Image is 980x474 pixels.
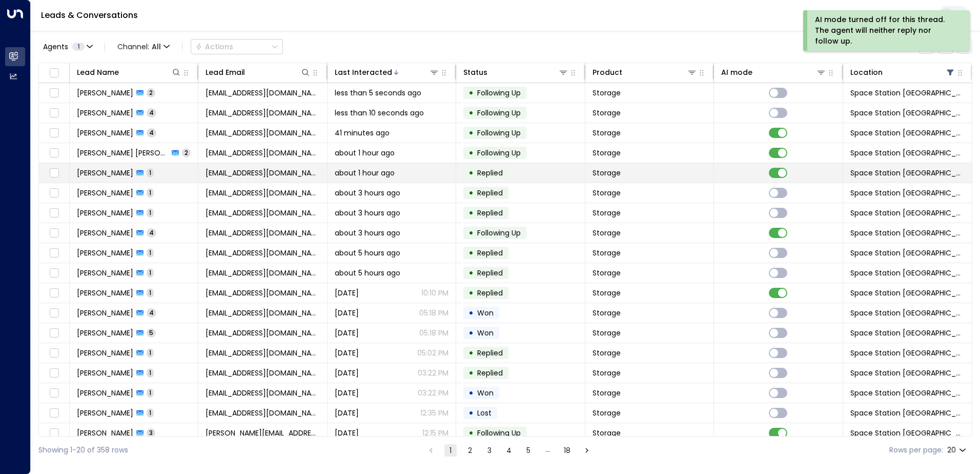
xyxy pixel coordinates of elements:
div: Location [850,66,955,78]
span: Toggle select all [48,67,60,80]
div: • [468,324,474,342]
span: nadine.marie@hotmail.co.uk [206,428,319,438]
div: Actions [195,42,233,51]
div: Status [463,66,568,78]
span: Space Station Doncaster [850,268,965,278]
span: Storage [593,168,621,178]
span: Following Up [477,128,521,138]
span: Aftab Malik [77,228,133,238]
span: fevetuj@gmail.com [206,248,319,258]
span: cottrellhannah@hotmail.co.uk [206,188,319,198]
span: 1 [147,288,154,297]
span: 4 [147,128,156,137]
p: 05:18 PM [419,328,448,338]
span: Yesterday [335,408,359,418]
span: Storage [593,328,621,338]
span: Replied [477,188,503,198]
span: Replied [477,268,503,278]
span: Carter Frazier [77,248,133,258]
button: Go to page 18 [561,444,574,457]
span: Toggle select row [48,107,60,120]
span: Storage [593,408,621,418]
div: • [468,164,474,182]
span: Space Station Doncaster [850,208,965,218]
p: 12:35 PM [420,408,448,418]
span: Space Station Doncaster [850,108,965,118]
span: Storage [593,288,621,298]
span: Space Station Doncaster [850,348,965,358]
span: 1 [147,168,154,177]
nav: pagination navigation [424,444,594,457]
span: 5 [147,328,156,337]
span: Toggle select row [48,227,60,240]
span: Space Station Doncaster [850,368,965,378]
span: 1 [147,368,154,377]
span: Tina Leonard [77,88,133,98]
div: Lead Email [206,66,310,78]
span: Yesterday [335,308,359,318]
span: 1 [147,408,154,417]
span: 1 [147,188,154,197]
span: Toggle select row [48,347,60,360]
div: • [468,244,474,262]
span: Agents [43,43,68,50]
button: Go to page 2 [464,444,476,457]
p: 12:15 PM [422,428,448,438]
span: Toggle select row [48,187,60,200]
div: • [468,384,474,402]
span: Toggle select row [48,287,60,300]
span: Space Station Doncaster [850,408,965,418]
span: Yesterday [335,348,359,358]
span: 1 [147,388,154,397]
span: Storage [593,88,621,98]
span: Toggle select row [48,367,60,380]
span: mylestingey@icloud.com [206,348,319,358]
span: Channel: [113,39,174,54]
span: Adam Dyer [77,328,133,338]
span: Garrett Buckley [77,168,133,178]
p: 10:10 PM [421,288,448,298]
span: Toggle select row [48,267,60,280]
div: • [468,344,474,362]
div: Location [850,66,883,78]
span: Michaela Hoshang [77,148,169,158]
span: Won [477,308,494,318]
div: Product [593,66,622,78]
span: Replied [477,168,503,178]
span: dellboynick@aol.com [206,368,319,378]
div: • [468,144,474,162]
button: Actions [191,39,283,54]
span: Nadine Jillings [77,428,133,438]
div: Button group with a nested menu [191,39,283,54]
span: emmap.1976@yahoo.co.uk [206,128,319,138]
span: Following Up [477,428,521,438]
span: about 1 hour ago [335,148,395,158]
span: Space Station Doncaster [850,228,965,238]
span: about 3 hours ago [335,228,400,238]
span: Storage [593,348,621,358]
span: Replied [477,368,503,378]
button: Channel:All [113,39,174,54]
span: 4 [147,308,156,317]
span: michaelahoshang45@gmail.com [206,148,319,158]
span: Toggle select row [48,307,60,320]
span: Beryllena Burton-Mano [77,408,133,418]
div: • [468,204,474,222]
span: Space Station Doncaster [850,308,965,318]
span: claudiu_cth97@yahoo.com [206,308,319,318]
div: • [468,404,474,422]
span: Yesterday [335,328,359,338]
span: Won [477,388,494,398]
span: Space Station Doncaster [850,188,965,198]
span: philipclegg1995@gmail.com [206,108,319,118]
span: Claudiu Cazan [77,308,133,318]
span: 2 [147,88,155,97]
span: Storage [593,428,621,438]
span: Toggle select row [48,147,60,160]
div: Lead Name [77,66,119,78]
span: Yesterday [335,388,359,398]
span: Storage [593,308,621,318]
button: Go to page 4 [503,444,515,457]
span: Yesterday [335,288,359,298]
span: Toggle select row [48,167,60,180]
